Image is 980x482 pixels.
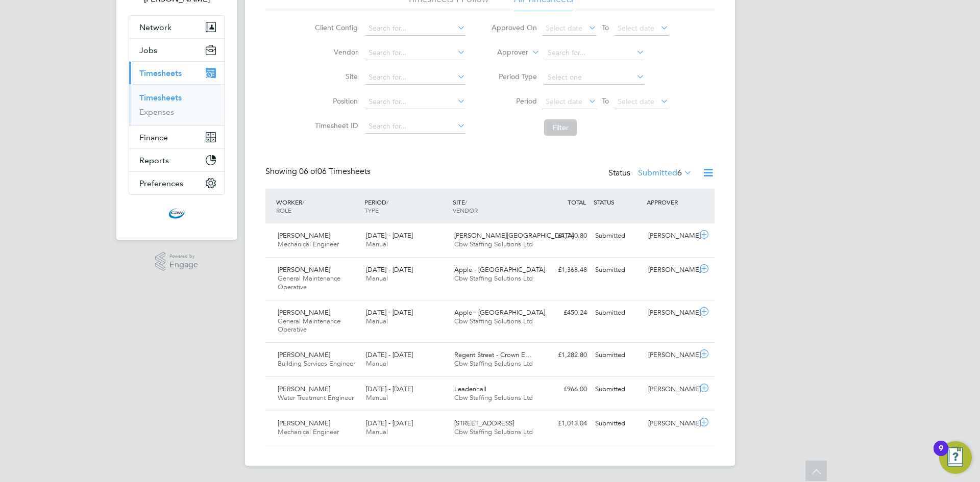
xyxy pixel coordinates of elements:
[366,427,388,436] span: Manual
[139,93,182,103] a: Timesheets
[544,119,577,136] button: Filter
[312,23,358,32] label: Client Config
[538,305,591,321] div: £450.24
[366,265,413,274] span: [DATE] - [DATE]
[139,68,182,78] span: Timesheets
[366,385,413,393] span: [DATE] - [DATE]
[366,240,388,248] span: Manual
[278,240,339,248] span: Mechanical Engineer
[312,121,358,130] label: Timesheet ID
[454,419,514,427] span: [STREET_ADDRESS]
[139,156,169,165] span: Reports
[129,126,224,148] button: Finance
[454,265,545,274] span: Apple - [GEOGRAPHIC_DATA]
[278,350,330,359] span: [PERSON_NAME]
[139,107,174,117] a: Expenses
[491,23,537,32] label: Approved On
[644,305,697,321] div: [PERSON_NAME]
[644,415,697,432] div: [PERSON_NAME]
[366,419,413,427] span: [DATE] - [DATE]
[366,393,388,402] span: Manual
[129,16,224,38] button: Network
[465,198,467,206] span: /
[568,198,586,206] span: TOTAL
[386,198,388,206] span: /
[939,448,943,462] div: 9
[618,23,654,33] span: Select date
[591,347,644,364] div: Submitted
[491,72,537,81] label: Period Type
[591,305,644,321] div: Submitted
[312,96,358,106] label: Position
[365,119,465,134] input: Search for...
[638,168,692,178] label: Submitted
[274,193,362,219] div: WORKER
[454,385,486,393] span: Leadenhall
[139,22,171,32] span: Network
[278,265,330,274] span: [PERSON_NAME]
[644,262,697,278] div: [PERSON_NAME]
[482,47,528,58] label: Approver
[453,206,478,214] span: VENDOR
[169,252,198,261] span: Powered by
[362,193,450,219] div: PERIOD
[591,227,644,244] div: Submitted
[454,393,533,402] span: Cbw Staffing Solutions Ltd
[366,359,388,368] span: Manual
[278,317,340,334] span: General Maintenance Operative
[546,97,582,106] span: Select date
[677,168,682,178] span: 6
[302,198,304,206] span: /
[599,94,612,108] span: To
[591,193,644,211] div: STATUS
[544,70,645,85] input: Select one
[538,381,591,398] div: £966.00
[366,274,388,283] span: Manual
[538,262,591,278] div: £1,368.48
[939,441,972,474] button: Open Resource Center, 9 new notifications
[365,21,465,36] input: Search for...
[491,96,537,106] label: Period
[599,21,612,34] span: To
[454,427,533,436] span: Cbw Staffing Solutions Ltd
[299,166,317,176] span: 06 of
[538,415,591,432] div: £1,013.04
[129,84,224,125] div: Timesheets
[644,227,697,244] div: [PERSON_NAME]
[591,415,644,432] div: Submitted
[454,240,533,248] span: Cbw Staffing Solutions Ltd
[608,166,694,181] div: Status
[454,317,533,325] span: Cbw Staffing Solutions Ltd
[454,231,574,240] span: [PERSON_NAME][GEOGRAPHIC_DATA]
[155,252,199,271] a: Powered byEngage
[364,206,379,214] span: TYPE
[129,39,224,61] button: Jobs
[278,393,354,402] span: Water Treatment Engineer
[278,419,330,427] span: [PERSON_NAME]
[644,193,697,211] div: APPROVER
[450,193,538,219] div: SITE
[278,385,330,393] span: [PERSON_NAME]
[278,427,339,436] span: Mechanical Engineer
[454,274,533,283] span: Cbw Staffing Solutions Ltd
[278,359,355,368] span: Building Services Engineer
[644,381,697,398] div: [PERSON_NAME]
[129,62,224,84] button: Timesheets
[312,47,358,57] label: Vendor
[129,205,225,221] a: Go to home page
[546,23,582,33] span: Select date
[591,262,644,278] div: Submitted
[454,350,532,359] span: Regent Street - Crown E…
[365,95,465,109] input: Search for...
[618,97,654,106] span: Select date
[278,308,330,317] span: [PERSON_NAME]
[139,133,168,142] span: Finance
[366,317,388,325] span: Manual
[366,350,413,359] span: [DATE] - [DATE]
[299,166,371,176] span: 06 Timesheets
[644,347,697,364] div: [PERSON_NAME]
[278,231,330,240] span: [PERSON_NAME]
[538,227,591,244] div: £1,740.80
[139,45,157,55] span: Jobs
[265,166,373,177] div: Showing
